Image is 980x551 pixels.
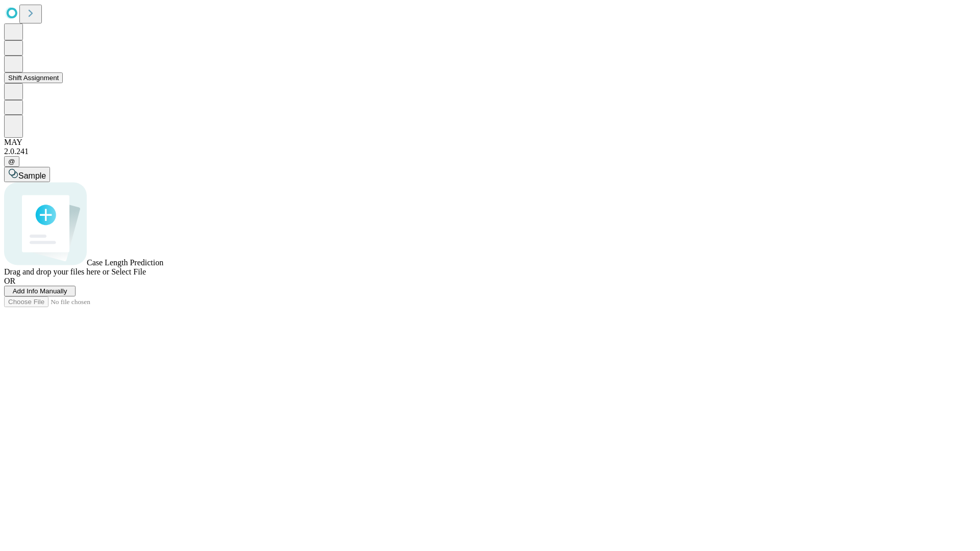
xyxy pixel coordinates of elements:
[4,156,19,167] button: @
[4,286,76,296] button: Add Info Manually
[4,167,50,182] button: Sample
[4,147,976,156] div: 2.0.241
[87,258,163,267] span: Case Length Prediction
[13,287,67,295] span: Add Info Manually
[4,277,15,285] span: OR
[4,72,63,83] button: Shift Assignment
[18,171,46,180] span: Sample
[8,158,15,165] span: @
[4,267,109,276] span: Drag and drop your files here or
[4,138,976,147] div: MAY
[111,267,146,276] span: Select File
